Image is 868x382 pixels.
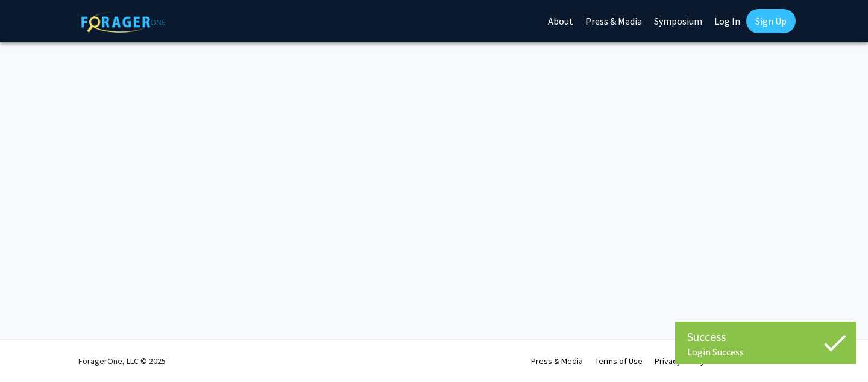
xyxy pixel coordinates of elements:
[687,328,844,346] div: Success
[655,355,705,366] a: Privacy Policy
[687,346,844,358] div: Login Success
[78,340,166,382] div: ForagerOne, LLC © 2025
[531,355,583,366] a: Press & Media
[81,11,166,33] img: ForagerOne Logo
[595,355,643,366] a: Terms of Use
[746,9,796,33] a: Sign Up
